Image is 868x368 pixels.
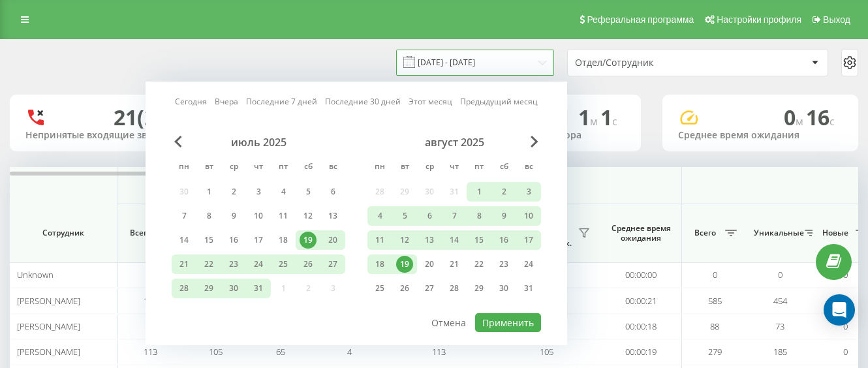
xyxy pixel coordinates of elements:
div: 21 [446,256,463,273]
div: 30 [495,280,512,297]
div: 17 [520,232,537,249]
span: Реферальная программа [587,14,694,25]
div: Отдел/Сотрудник [575,57,731,69]
div: вс 6 июля 2025 г. [320,182,345,202]
div: 16 [225,232,242,249]
div: 16 [495,232,512,249]
td: 00:00:21 [600,288,682,313]
div: пт 22 авг. 2025 г. [467,254,491,274]
div: вт 26 авг. 2025 г. [392,279,417,298]
div: 12 [300,207,317,224]
span: 4 [347,346,352,358]
div: вс 24 авг. 2025 г. [516,254,541,274]
span: 0 [843,346,848,358]
div: чт 10 июля 2025 г. [246,206,271,226]
div: сб 30 авг. 2025 г. [491,279,516,298]
div: пт 25 июля 2025 г. [271,254,296,274]
span: [PERSON_NAME] [17,320,80,332]
abbr: суббота [298,158,318,177]
div: вс 27 июля 2025 г. [320,254,345,274]
div: 19 [300,232,317,249]
div: 8 [200,207,217,224]
div: 20 [421,256,438,273]
div: 9 [495,207,512,224]
div: 11 [371,232,388,249]
div: ср 27 авг. 2025 г. [417,279,442,298]
abbr: вторник [199,158,219,177]
div: вт 5 авг. 2025 г. [392,206,417,226]
div: вт 19 авг. 2025 г. [392,254,417,274]
div: ср 30 июля 2025 г. [221,279,246,298]
span: Выход [823,14,850,25]
div: 5 [396,207,413,224]
span: Всего [689,228,721,238]
div: сб 5 июля 2025 г. [296,182,320,202]
span: 158 [144,295,157,307]
abbr: пятница [273,158,293,177]
span: 105 [540,346,553,358]
td: 00:00:00 [600,262,682,288]
div: 14 [176,232,193,249]
div: 23 [495,256,512,273]
div: ср 6 авг. 2025 г. [417,206,442,226]
div: Непринятые входящие звонки [25,130,190,141]
span: 1 [578,103,600,131]
a: Последние 7 дней [246,95,317,108]
div: 14 [446,232,463,249]
button: Отмена [424,313,473,332]
div: 5 [300,183,317,200]
span: 0 [843,320,848,332]
div: 13 [421,232,438,249]
span: м [590,114,600,129]
span: [PERSON_NAME] [17,346,80,358]
span: 279 [708,346,722,358]
span: 0 [784,103,806,131]
span: Previous Month [174,136,182,147]
a: Предыдущий месяц [460,95,538,108]
div: 2 [225,183,242,200]
div: сб 23 авг. 2025 г. [491,254,516,274]
span: 105 [209,346,223,358]
a: Этот месяц [409,95,452,108]
div: вс 3 авг. 2025 г. [516,182,541,202]
span: м [796,114,806,129]
span: c [612,114,617,129]
span: 185 [773,346,787,358]
div: 19 [396,256,413,273]
div: Среднее время ожидания [678,130,843,141]
div: 27 [324,256,341,273]
div: пн 18 авг. 2025 г. [367,254,392,274]
div: пт 11 июля 2025 г. [271,206,296,226]
div: 8 [471,207,488,224]
abbr: четверг [444,158,464,177]
div: 1 [471,183,488,200]
div: 7 [446,207,463,224]
span: 454 [773,295,787,307]
span: Среднее время ожидания [610,223,672,243]
span: Уникальные [754,228,801,238]
div: 12 [396,232,413,249]
div: чт 24 июля 2025 г. [246,254,271,274]
div: 22 [200,256,217,273]
a: Сегодня [175,95,207,108]
div: 23 [225,256,242,273]
button: Применить [475,313,541,332]
div: 4 [275,183,292,200]
div: 25 [371,280,388,297]
div: сб 9 авг. 2025 г. [491,206,516,226]
span: 88 [710,320,719,332]
td: 00:00:18 [600,314,682,339]
div: 24 [250,256,267,273]
span: 65 [276,346,285,358]
div: 15 [200,232,217,249]
div: 28 [446,280,463,297]
abbr: среда [420,158,439,177]
div: вт 12 авг. 2025 г. [392,230,417,250]
abbr: суббота [494,158,514,177]
div: 21 (2)% [114,105,182,130]
div: 25 [275,256,292,273]
div: вт 1 июля 2025 г. [196,182,221,202]
span: 113 [432,346,446,358]
abbr: воскресенье [519,158,538,177]
div: чт 31 июля 2025 г. [246,279,271,298]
